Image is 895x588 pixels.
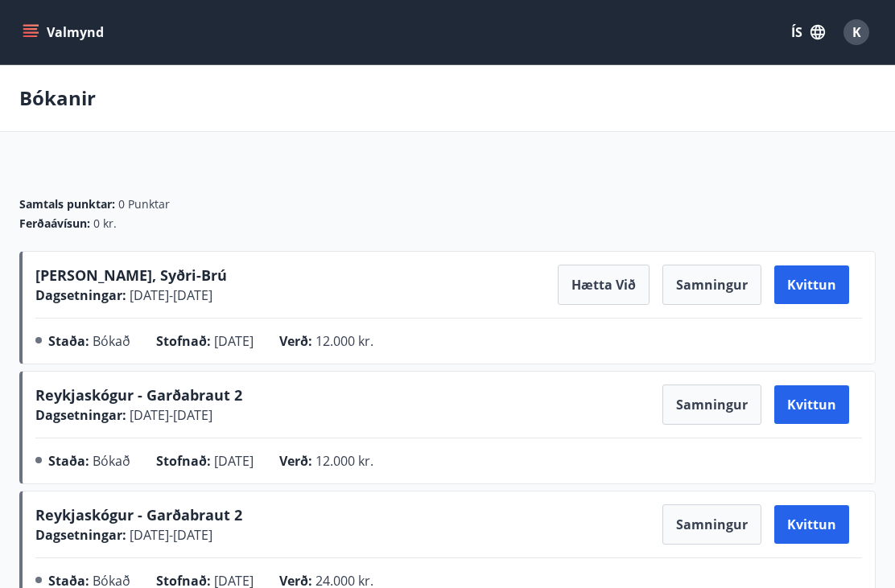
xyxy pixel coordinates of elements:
[214,452,254,470] span: [DATE]
[279,452,312,470] span: Verð :
[316,452,373,470] span: 12.000 kr.
[126,286,212,304] span: [DATE] - [DATE]
[35,265,227,285] span: [PERSON_NAME], Syðri-Brú
[156,332,211,350] span: Stofnað :
[662,265,761,305] button: Samningur
[782,18,834,47] button: ÍS
[214,332,254,350] span: [DATE]
[19,18,110,47] button: menu
[279,332,312,350] span: Verð :
[774,385,849,424] button: Kvittun
[156,452,211,470] span: Stofnað :
[93,452,130,470] span: Bókað
[774,505,849,544] button: Kvittun
[852,23,861,41] span: K
[35,406,126,424] span: Dagsetningar :
[35,385,242,405] span: Reykjaskógur - Garðabraut 2
[316,332,373,350] span: 12.000 kr.
[93,332,130,350] span: Bókað
[662,504,761,545] button: Samningur
[19,216,90,232] span: Ferðaávísun :
[35,286,126,304] span: Dagsetningar :
[48,332,89,350] span: Staða :
[48,452,89,470] span: Staða :
[662,384,761,425] button: Samningur
[126,526,212,544] span: [DATE] - [DATE]
[35,505,242,524] span: Reykjaskógur - Garðabraut 2
[93,216,117,232] span: 0 kr.
[19,196,115,212] span: Samtals punktar :
[19,84,96,112] p: Bókanir
[558,265,650,305] button: Hætta við
[126,406,212,424] span: [DATE] - [DATE]
[118,196,170,212] span: 0 Punktar
[35,526,126,544] span: Dagsetningar :
[774,265,849,304] button: Kvittun
[837,13,876,51] button: K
